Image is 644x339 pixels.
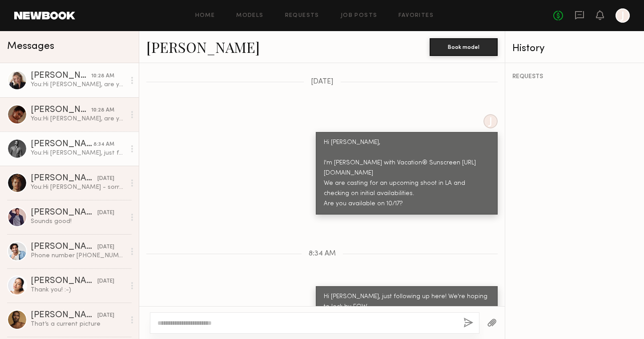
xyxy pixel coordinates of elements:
a: [PERSON_NAME] [146,37,260,56]
div: [PERSON_NAME] [31,72,91,80]
div: You: Hi [PERSON_NAME] - sorry for the late response but we figured it out, all set. Thanks again. [31,183,125,191]
span: [DATE] [311,78,334,86]
a: Requests [285,13,319,19]
div: [DATE] [97,209,114,217]
span: Messages [7,41,54,52]
div: Phone number [PHONE_NUMBER] Email [EMAIL_ADDRESS][DOMAIN_NAME] [31,251,125,260]
a: J [616,8,630,23]
div: Hi [PERSON_NAME], just following up here! We're hoping to lock by EOW [324,292,490,312]
a: Home [195,13,215,19]
div: You: Hi [PERSON_NAME], just following up here! We're hoping to lock by EOW [31,149,125,157]
a: Job Posts [341,13,378,19]
button: Book model [430,38,498,56]
div: [DATE] [97,277,114,286]
a: Book model [430,43,498,50]
div: You: Hi [PERSON_NAME], are you also free on the 17th? [31,80,125,89]
div: 10:28 AM [91,106,114,115]
span: 8:34 AM [309,250,336,258]
div: [PERSON_NAME] [31,311,97,320]
div: That’s a current picture [31,320,125,328]
a: Favorites [398,13,434,19]
div: [PERSON_NAME] [31,243,97,251]
a: Models [236,13,263,19]
div: [DATE] [97,243,114,251]
div: Hi [PERSON_NAME], I'm [PERSON_NAME] with Vacation® Sunscreen [URL][DOMAIN_NAME] We are casting fo... [324,138,490,209]
div: [PERSON_NAME] [31,106,91,115]
div: [PERSON_NAME] [31,174,97,183]
div: [DATE] [97,175,114,183]
div: [PERSON_NAME] [31,140,93,149]
div: [DATE] [97,311,114,320]
div: REQUESTS [512,74,637,80]
div: Sounds good! [31,217,125,226]
div: 10:28 AM [91,72,114,80]
div: [PERSON_NAME] [31,277,97,286]
div: [PERSON_NAME] [31,208,97,217]
div: 8:34 AM [93,140,114,149]
div: You: Hi [PERSON_NAME], are you also available on the 17th? [31,115,125,123]
div: History [512,44,637,54]
div: Thank you! :-) [31,286,125,294]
